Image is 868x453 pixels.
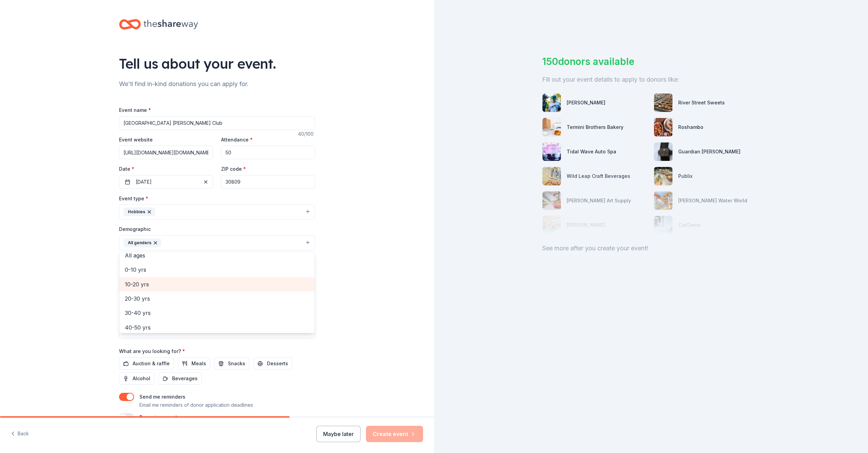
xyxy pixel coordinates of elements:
div: All genders [119,252,315,333]
span: 10-20 yrs [125,280,309,289]
button: All genders [119,235,315,250]
span: 40-50 yrs [125,323,309,332]
div: All genders [123,238,161,247]
span: All ages [125,251,309,260]
span: 0-10 yrs [125,265,309,274]
span: 20-30 yrs [125,294,309,303]
span: 30-40 yrs [125,308,309,317]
